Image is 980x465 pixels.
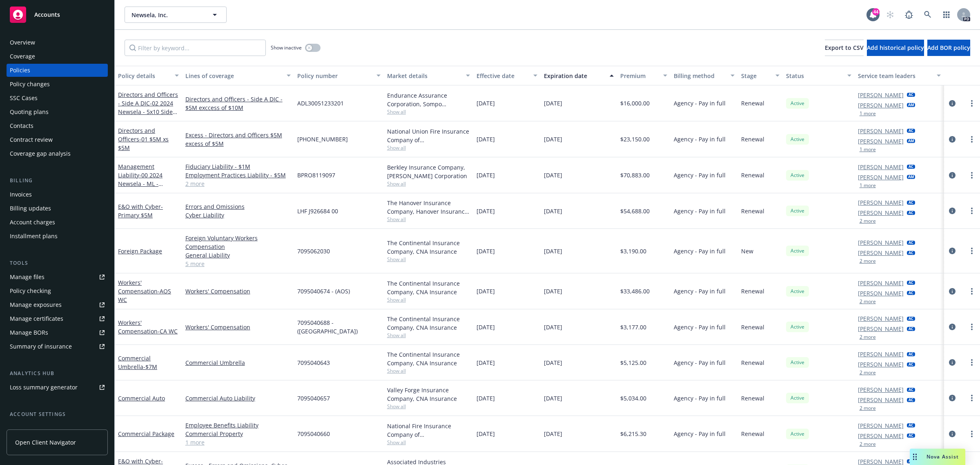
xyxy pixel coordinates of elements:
[387,163,470,180] div: Berkley Insurance Company, [PERSON_NAME] Corporation
[741,171,764,179] span: Renewal
[544,358,562,367] span: [DATE]
[910,449,965,465] button: Nova Assist
[674,429,726,438] span: Agency - Pay in full
[10,36,35,49] div: Overview
[789,288,806,295] span: Active
[10,64,30,77] div: Policies
[967,286,977,296] a: more
[297,318,381,335] span: 7095040688 - ([GEOGRAPHIC_DATA])
[387,216,470,223] span: Show all
[477,135,495,143] span: [DATE]
[387,91,470,108] div: Endurance Assurance Corporation, Sompo International, CRC Group
[185,394,291,402] a: Commercial Auto Liability
[927,40,970,56] button: Add BOR policy
[741,287,764,295] span: Renewal
[860,183,876,188] button: 1 more
[477,72,528,80] div: Effective date
[947,134,957,144] a: circleInformation
[7,410,108,418] div: Account settings
[858,324,904,333] a: [PERSON_NAME]
[872,8,880,16] div: 44
[34,11,60,18] span: Accounts
[741,323,764,331] span: Renewal
[858,431,904,440] a: [PERSON_NAME]
[7,36,108,49] a: Overview
[387,386,470,403] div: Valley Forge Insurance Company, CNA Insurance
[10,119,33,132] div: Contacts
[967,429,977,439] a: more
[7,230,108,243] a: Installment plans
[185,251,291,259] a: General Liability
[297,99,344,107] span: ADL30051233201
[825,40,864,56] button: Export to CSV
[741,99,764,107] span: Renewal
[131,11,202,19] span: Newsela, Inc.
[967,393,977,403] a: more
[387,72,461,80] div: Market details
[143,363,157,371] span: - $7M
[158,327,178,335] span: - CA WC
[789,247,806,255] span: Active
[297,171,335,179] span: BPRO8119097
[10,202,51,215] div: Billing updates
[947,206,957,216] a: circleInformation
[125,40,266,56] input: Filter by keyword...
[947,358,957,367] a: circleInformation
[858,360,904,369] a: [PERSON_NAME]
[118,203,163,219] a: E&O with Cyber
[544,394,562,402] span: [DATE]
[118,430,174,438] a: Commercial Package
[7,340,108,353] a: Summary of insurance
[858,163,904,171] a: [PERSON_NAME]
[477,323,495,331] span: [DATE]
[789,430,806,438] span: Active
[544,323,562,331] span: [DATE]
[477,287,495,295] span: [DATE]
[620,171,650,179] span: $70,883.00
[544,99,562,107] span: [DATE]
[185,162,291,171] a: Fiduciary Liability - $1M
[617,66,671,85] button: Premium
[620,135,650,143] span: $23,150.00
[10,105,49,118] div: Quoting plans
[10,92,38,105] div: SSC Cases
[387,422,470,439] div: National Fire Insurance Company of [GEOGRAPHIC_DATA], CNA Insurance
[118,279,171,304] a: Workers' Compensation
[271,44,302,51] span: Show inactive
[387,127,470,144] div: National Union Fire Insurance Company of [GEOGRAPHIC_DATA], [GEOGRAPHIC_DATA], AIG
[544,171,562,179] span: [DATE]
[7,64,108,77] a: Policies
[901,7,917,23] a: Report a Bug
[858,72,932,80] div: Service team leaders
[7,188,108,201] a: Invoices
[825,44,864,51] span: Export to CSV
[674,358,726,367] span: Agency - Pay in full
[674,323,726,331] span: Agency - Pay in full
[118,394,165,402] a: Commercial Auto
[387,332,470,339] span: Show all
[10,422,45,435] div: Service team
[544,135,562,143] span: [DATE]
[7,78,108,91] a: Policy changes
[620,247,646,255] span: $3,190.00
[858,238,904,247] a: [PERSON_NAME]
[7,312,108,325] a: Manage certificates
[297,207,338,215] span: LHF J926684 00
[674,171,726,179] span: Agency - Pay in full
[7,119,108,132] a: Contacts
[789,100,806,107] span: Active
[10,78,50,91] div: Policy changes
[10,298,62,311] div: Manage exposures
[7,298,108,311] a: Manage exposures
[387,279,470,296] div: The Continental Insurance Company, CNA Insurance
[477,207,495,215] span: [DATE]
[741,247,753,255] span: New
[947,286,957,296] a: circleInformation
[789,323,806,331] span: Active
[947,429,957,439] a: circleInformation
[544,287,562,295] span: [DATE]
[297,287,350,295] span: 7095040674 - (AOS)
[10,381,78,394] div: Loss summary generator
[620,394,646,402] span: $5,034.00
[7,177,108,185] div: Billing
